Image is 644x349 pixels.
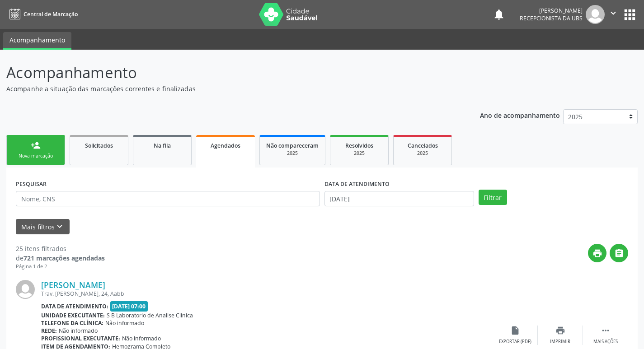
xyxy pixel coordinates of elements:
i: insert_drive_file [510,326,520,335]
div: Trav. [PERSON_NAME], 24, Aabb [41,290,493,298]
button: apps [622,7,638,23]
span: Central de Marcação [24,10,78,18]
div: person_add [31,140,41,150]
label: PESQUISAR [16,177,47,191]
p: Acompanhamento [6,61,448,84]
i: print [592,248,602,258]
button:  [610,244,628,262]
span: Cancelados [408,142,438,149]
label: DATA DE ATENDIMENTO [324,177,390,191]
p: Ano de acompanhamento [480,109,560,121]
i:  [614,248,624,258]
span: Não informado [122,335,161,342]
div: Imprimir [550,339,570,345]
div: 2025 [400,150,445,157]
button: notifications [493,8,505,21]
span: Não informado [105,319,144,327]
div: 25 itens filtrados [16,244,105,253]
div: 2025 [266,150,319,157]
a: Central de Marcação [6,7,78,22]
div: Mais ações [593,339,618,345]
span: Agendados [211,142,240,149]
div: 2025 [337,150,382,157]
b: Rede: [41,327,57,335]
i:  [601,326,611,335]
span: Não informado [59,327,98,335]
button:  [605,5,622,24]
span: Não compareceram [266,142,319,149]
button: Filtrar [479,190,507,205]
button: print [588,244,606,262]
b: Profissional executante: [41,335,120,342]
span: Recepcionista da UBS [520,14,583,22]
i:  [608,8,618,18]
p: Acompanhe a situação das marcações correntes e finalizadas [6,84,448,93]
span: S B Laboratorio de Analise Clinica [107,312,193,319]
a: [PERSON_NAME] [41,280,105,290]
div: de [16,253,105,263]
button: Mais filtroskeyboard_arrow_down [16,219,70,235]
span: [DATE] 07:00 [110,301,148,312]
input: Nome, CNS [16,191,320,206]
div: Página 1 de 2 [16,263,105,270]
div: [PERSON_NAME] [520,7,583,14]
a: Acompanhamento [3,32,71,50]
span: Na fila [154,142,171,149]
div: Nova marcação [13,153,58,159]
i: print [555,326,565,335]
b: Unidade executante: [41,312,105,319]
b: Data de atendimento: [41,302,108,310]
img: img [16,280,35,299]
span: Resolvidos [345,142,373,149]
i: keyboard_arrow_down [55,222,65,232]
div: Exportar (PDF) [499,339,531,345]
input: Selecione um intervalo [324,191,474,206]
img: img [586,5,605,24]
span: Solicitados [85,142,113,149]
strong: 721 marcações agendadas [24,254,105,262]
b: Telefone da clínica: [41,319,103,327]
